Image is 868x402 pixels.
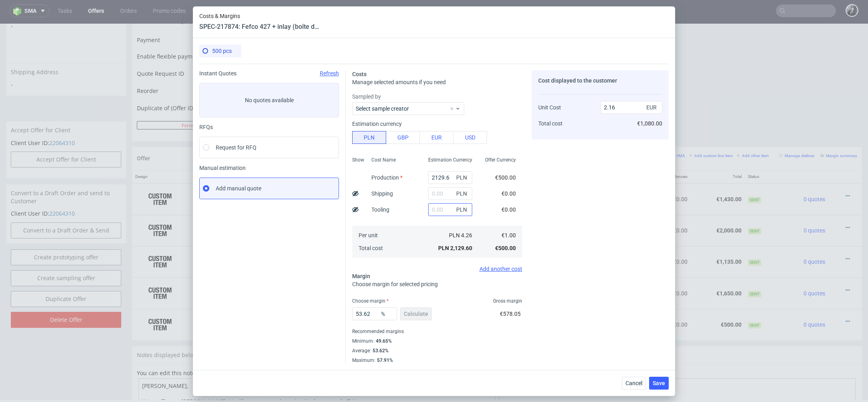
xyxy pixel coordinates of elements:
[583,285,637,317] td: €500.00
[748,204,761,211] span: Sent
[745,147,781,160] th: Status
[512,285,545,317] td: 500
[375,357,393,364] div: 57.91%
[428,203,472,216] input: 0.00
[512,160,545,191] td: 500
[512,222,545,254] td: 500
[691,191,745,222] td: €2,000.00
[137,78,276,97] td: Duplicate of (Offer ID)
[282,212,298,218] a: CBTB-1
[11,267,121,283] a: Duplicate Offer
[689,130,733,134] small: Add custom line item
[538,77,617,84] span: Cost displayed to the customer
[199,13,319,19] span: Costs & Margins
[6,98,126,115] div: Accept Offer for Client
[266,289,509,313] div: Custom • Custom
[266,226,509,250] div: Custom • Custom
[266,244,298,249] span: Source:
[278,10,485,22] button: Single payment (default)
[352,131,386,144] button: PLN
[359,245,383,251] span: Total cost
[375,196,405,202] span: SPEC- 217613
[213,345,242,353] a: markdown
[545,191,583,222] td: €2.00
[485,157,516,163] span: Offer Currency
[804,204,825,210] span: 0 quotes
[137,10,276,28] td: Payment
[428,171,472,184] input: 0.00
[748,236,761,242] span: Sent
[199,83,339,117] label: No quotes available
[352,157,364,163] span: Show
[137,62,276,78] td: Reorder
[352,327,522,336] div: Recommended margins
[449,232,472,238] span: PLN 4.26
[266,194,509,219] div: Custom • Custom
[352,281,438,287] span: Choose margin for selected pricing
[455,204,471,215] span: PLN
[137,131,150,138] span: Offer
[583,160,637,191] td: €1,430.00
[545,160,583,191] td: €2.86
[512,191,545,222] td: 1000
[282,275,298,281] a: CBTB-1
[804,267,825,273] span: 0 quotes
[622,377,646,390] button: Cancel
[637,191,691,222] td: €0.00
[455,172,471,183] span: PLN
[266,195,374,203] span: Fefco 427 + inlay (boîte d’expédition + inlay)
[545,147,583,160] th: Unit Price
[371,206,389,213] label: Tooling
[199,70,339,77] div: Instant Quotes
[137,28,276,43] td: Enable flexible payments
[375,259,405,265] span: SPEC- 217615
[49,115,75,123] a: 22064310
[352,71,367,77] span: Costs
[545,222,583,254] td: €2.27
[359,232,378,238] span: Per unit
[352,273,370,279] span: Margin
[140,228,180,248] img: ico-item-custom-a8f9c3db6a5631ce2f509e228e8b95abde266dc4376634de7b166047de09ff05.png
[375,165,405,171] span: SPEC- 217612
[140,260,180,280] img: ico-item-custom-a8f9c3db6a5631ce2f509e228e8b95abde266dc4376634de7b166047de09ff05.png
[352,266,522,272] div: Add another cost
[266,212,298,218] span: Source:
[49,186,75,194] a: 22064310
[223,298,242,304] strong: 772951
[266,181,298,187] span: Source:
[207,30,214,36] img: Hokodo
[375,290,405,297] span: SPEC- 217874
[428,157,472,163] span: Estimation Currency
[137,43,276,62] td: Quote Request ID
[691,160,745,191] td: €1,430.00
[379,308,395,319] span: %
[583,147,637,160] th: Net Total
[199,165,339,171] span: Manual estimation
[512,254,545,285] td: 1000
[352,307,397,320] input: 0.00
[637,285,691,317] td: €0.00
[495,174,516,181] span: €500.00
[132,147,219,160] th: Design
[375,227,405,234] span: SPEC- 217614
[11,115,121,123] p: Client User ID:
[636,130,685,134] small: Add line item from VMA
[11,186,121,194] p: Client User ID:
[266,226,374,234] span: Fefco 427 + inlay (boîte d’expédition + inlay)
[11,128,121,144] button: Accept Offer for Client
[637,254,691,285] td: €0.00
[266,163,509,188] div: Custom • Custom
[538,120,563,127] span: Total cost
[501,206,516,213] span: €0.00
[352,356,522,364] div: Maximum :
[11,199,121,215] input: Convert to a Draft Order & Send
[219,147,263,160] th: ID
[748,267,761,274] span: Sent
[266,258,374,266] span: Fefco 427 + inlay (boîte d’expédition + inlay)
[371,174,403,181] label: Production
[263,147,512,160] th: Name
[223,267,242,273] strong: 772525
[649,377,669,390] button: Save
[595,130,632,134] small: Add PIM line item
[804,235,825,241] span: 0 quotes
